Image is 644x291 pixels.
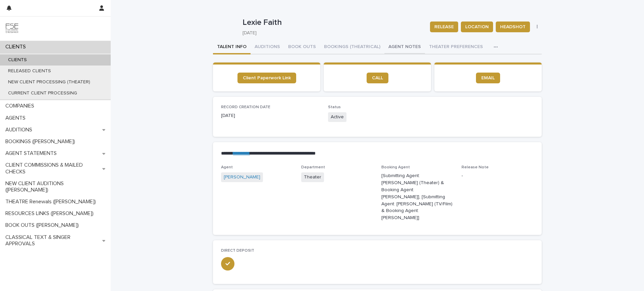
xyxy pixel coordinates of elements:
[3,234,102,247] p: CLASSICAL TEXT & SINGER APPROVALS
[3,68,56,74] p: RELEASED CLIENTS
[434,24,454,30] span: RELEASE
[462,165,489,169] span: Release Note
[465,24,489,30] span: LOCATION
[237,73,296,83] a: Client Paperwork Link
[367,73,388,83] a: CALL
[381,172,453,221] p: [Submitting Agent: [PERSON_NAME] (Theater) & Booking Agent: [PERSON_NAME]], [Submitting Agent: [P...
[372,76,383,80] span: CALL
[3,90,83,96] p: CURRENT CLIENT PROCESSING
[221,112,320,119] p: [DATE]
[5,22,19,35] img: 9JgRvJ3ETPGCJDhvPVA5
[3,180,111,193] p: NEW CLIENT AUDITIONS ([PERSON_NAME])
[284,40,320,54] button: BOOK OUTS
[213,40,251,54] button: TALENT INFO
[430,22,458,32] button: RELEASE
[221,249,254,253] span: DIRECT DEPOSIT
[3,103,40,109] p: COMPANIES
[462,172,534,179] p: -
[221,165,233,169] span: Agent
[461,22,493,32] button: LOCATION
[3,162,102,175] p: CLIENT COMMISSIONS & MAILED CHECKS
[320,40,384,54] button: BOOKINGS (THEATRICAL)
[476,73,500,83] a: EMAIL
[328,112,346,122] span: Active
[3,150,62,157] p: AGENT STATEMENTS
[3,127,38,133] p: AUDITIONS
[3,79,96,85] p: NEW CLIENT PROCESSING (THEATER)
[243,30,422,36] p: [DATE]
[251,40,284,54] button: AUDITIONS
[481,76,495,80] span: EMAIL
[3,115,31,121] p: AGENTS
[384,40,425,54] button: AGENT NOTES
[3,138,80,145] p: BOOKINGS ([PERSON_NAME])
[243,76,291,80] span: Client Paperwork Link
[243,18,425,28] p: Lexie Faith
[3,199,101,205] p: THEATRE Renewals ([PERSON_NAME])
[3,222,84,228] p: BOOK OUTS ([PERSON_NAME])
[3,210,99,217] p: RESOURCES LINKS ([PERSON_NAME])
[3,44,31,50] p: CLIENTS
[301,165,325,169] span: Department
[224,174,260,181] a: [PERSON_NAME]
[221,105,270,109] span: RECORD CREATION DATE
[500,24,526,30] span: HEADSHOT
[425,40,487,54] button: THEATER PREFERENCES
[3,57,32,63] p: CLIENTS
[328,105,341,109] span: Status
[496,22,530,32] button: HEADSHOT
[301,172,324,182] span: Theater
[381,165,410,169] span: Booking Agent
